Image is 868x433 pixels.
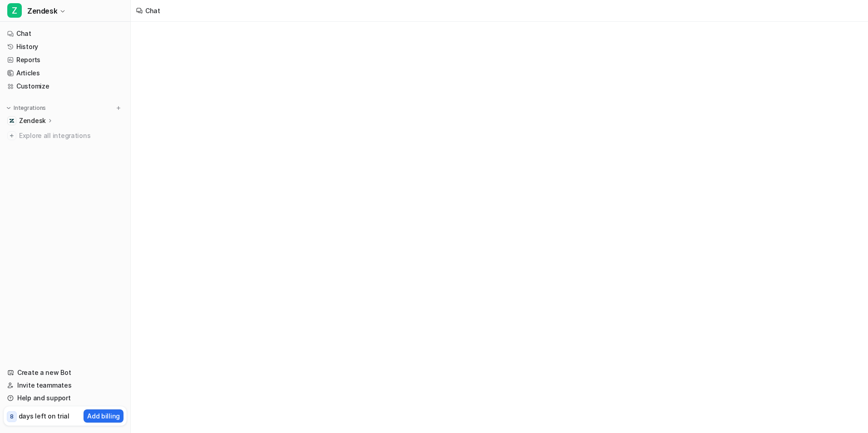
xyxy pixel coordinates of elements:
[4,129,127,142] a: Explore all integrations
[27,5,57,17] span: Zendesk
[4,40,127,53] a: History
[115,105,122,111] img: menu_add.svg
[4,379,127,392] a: Invite teammates
[7,131,16,140] img: explore all integrations
[7,3,22,18] span: Z
[4,27,127,40] a: Chat
[10,413,14,421] p: 8
[19,116,46,125] p: Zendesk
[5,105,12,111] img: expand menu
[9,118,15,123] img: Zendesk
[19,411,69,421] p: days left on trial
[4,366,127,379] a: Create a new Bot
[84,409,123,423] button: Add billing
[4,392,127,404] a: Help and support
[14,104,46,112] p: Integrations
[4,54,127,66] a: Reports
[87,411,120,421] p: Add billing
[4,80,127,93] a: Customize
[4,67,127,79] a: Articles
[4,103,49,113] button: Integrations
[145,6,160,15] div: Chat
[19,128,123,143] span: Explore all integrations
